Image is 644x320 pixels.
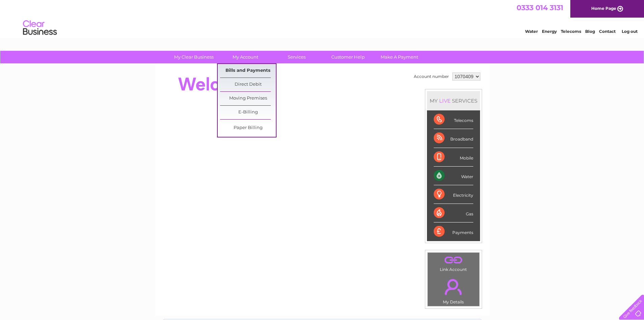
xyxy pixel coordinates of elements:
[599,29,616,34] a: Contact
[434,167,473,185] div: Water
[434,129,473,148] div: Broadband
[434,110,473,129] div: Telecoms
[220,106,276,119] a: E-Billing
[427,273,480,306] td: My Details
[517,3,563,12] a: 0333 014 3131
[434,148,473,167] div: Mobile
[434,185,473,204] div: Electricity
[269,51,325,63] a: Services
[163,4,482,33] div: Clear Business is a trading name of Verastar Limited (registered in [GEOGRAPHIC_DATA] No. 3667643...
[434,204,473,222] div: Gas
[622,29,638,34] a: Log out
[217,51,273,63] a: My Account
[220,92,276,105] a: Moving Premises
[412,71,451,82] td: Account number
[438,98,452,104] div: LIVE
[427,252,480,274] td: Link Account
[220,64,276,78] a: Bills and Payments
[434,222,473,241] div: Payments
[166,51,222,63] a: My Clear Business
[23,18,57,38] img: logo.png
[320,51,376,63] a: Customer Help
[429,275,478,299] a: .
[429,254,478,266] a: .
[220,121,276,135] a: Paper Billing
[561,29,581,34] a: Telecoms
[220,78,276,91] a: Direct Debit
[525,29,538,34] a: Water
[372,51,427,63] a: Make A Payment
[585,29,595,34] a: Blog
[542,29,557,34] a: Energy
[427,91,480,110] div: MY SERVICES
